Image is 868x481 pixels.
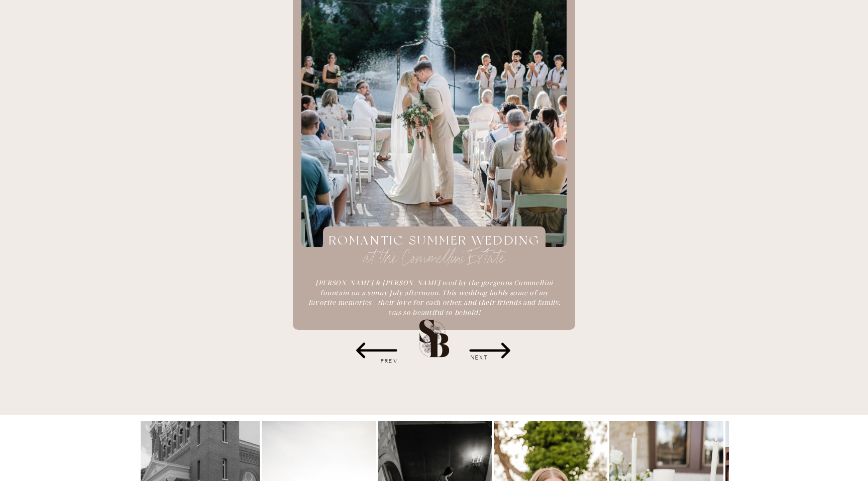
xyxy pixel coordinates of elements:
a: romantic summer wedding [318,232,550,252]
h3: NEXT [450,353,510,363]
i: [PERSON_NAME] & [PERSON_NAME] wed by the gorgeous Commellini fountain on a sunny July afternoon. ... [308,278,560,317]
a: [PERSON_NAME] & [PERSON_NAME] wed by the gorgeous Commellini fountain on a sunny July afternoon. ... [306,278,563,335]
a: at the Commellini Estate [318,249,550,268]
